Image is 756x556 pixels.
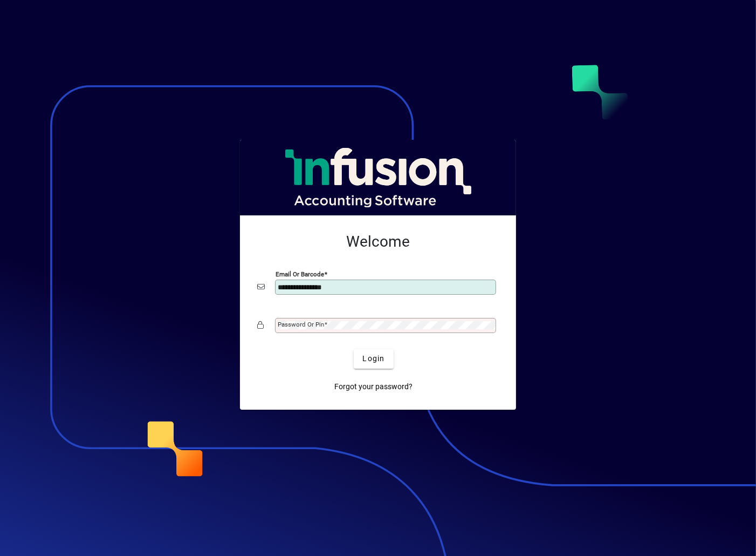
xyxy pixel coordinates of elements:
[257,233,499,251] h2: Welcome
[276,270,324,277] mat-label: Email or Barcode
[354,349,393,369] button: Login
[362,353,384,364] span: Login
[331,377,417,397] a: Forgot your password?
[278,321,324,328] mat-label: Password or Pin
[335,381,413,392] span: Forgot your password?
